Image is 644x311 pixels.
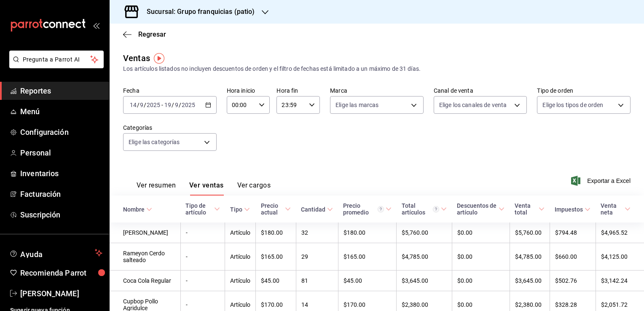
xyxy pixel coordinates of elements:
span: Elige los tipos de orden [542,101,603,109]
td: $794.48 [550,223,596,243]
label: Categorías [123,125,217,131]
input: ---- [146,102,161,108]
div: Impuestos [555,206,583,213]
td: $165.00 [338,243,397,271]
span: Tipo de artículo [185,202,220,216]
td: $165.00 [256,243,296,271]
span: / [144,102,146,108]
td: [PERSON_NAME] [110,223,180,243]
td: 29 [296,243,338,271]
span: Impuestos [555,206,590,213]
button: Ver resumen [137,181,176,196]
td: $0.00 [452,223,510,243]
span: / [137,102,140,108]
div: Descuentos de artículo [457,202,497,216]
button: Pregunta a Parrot AI [9,51,104,68]
td: Artículo [225,243,256,271]
td: Artículo [225,271,256,291]
button: Ver cargos [237,181,271,196]
div: Venta neta [601,202,623,216]
div: Cantidad [301,206,325,213]
td: $45.00 [256,271,296,291]
td: $4,785.00 [510,243,550,271]
button: Regresar [123,30,166,38]
label: Marca [330,88,424,94]
span: Descuentos de artículo [457,202,504,216]
td: $180.00 [256,223,296,243]
td: $5,760.00 [510,223,550,243]
div: navigation tabs [137,181,271,196]
span: Total artículos [402,202,447,216]
span: Reportes [20,85,102,97]
span: Facturación [20,188,102,200]
input: -- [164,102,172,108]
label: Hora fin [276,88,320,94]
td: $180.00 [338,223,397,243]
td: - [180,223,225,243]
td: $502.76 [550,271,596,291]
span: Tipo [230,206,250,213]
td: Coca Cola Regular [110,271,180,291]
button: Exportar a Excel [573,176,631,186]
label: Canal de venta [434,88,527,94]
div: Ventas [123,52,150,64]
label: Hora inicio [227,88,270,94]
div: Total artículos [402,202,439,216]
td: 81 [296,271,338,291]
span: Ayuda [20,248,91,258]
input: -- [174,102,179,108]
div: Nombre [123,206,145,213]
span: Regresar [138,30,166,38]
div: Venta total [515,202,537,216]
h3: Sucursal: Grupo franquicias (patio) [140,7,255,17]
span: Venta total [515,202,545,216]
div: Tipo [230,206,242,213]
div: Tipo de artículo [185,202,212,216]
input: -- [140,102,144,108]
button: Ver ventas [189,181,224,196]
div: Los artículos listados no incluyen descuentos de orden y el filtro de fechas está limitado a un m... [123,64,631,73]
svg: El total artículos considera cambios de precios en los artículos así como costos adicionales por ... [433,206,439,212]
td: Artículo [225,223,256,243]
span: [PERSON_NAME] [20,288,102,299]
td: $5,760.00 [397,223,452,243]
span: Venta neta [601,202,631,216]
span: Configuración [20,126,102,138]
span: Precio promedio [343,202,392,216]
svg: Precio promedio = Total artículos / cantidad [378,206,384,212]
img: Tooltip marker [154,53,164,64]
td: $3,142.24 [596,271,644,291]
div: Precio promedio [343,202,384,216]
span: Suscripción [20,209,102,220]
span: Elige las categorías [129,138,180,146]
input: -- [129,102,137,108]
td: $4,785.00 [397,243,452,271]
button: open_drawer_menu [93,22,99,29]
span: / [179,102,181,108]
span: / [172,102,174,108]
td: $3,645.00 [510,271,550,291]
td: - [180,271,225,291]
label: Tipo de orden [537,88,631,94]
input: ---- [181,102,196,108]
td: Rameyon Cerdo salteado [110,243,180,271]
span: Precio actual [261,202,291,216]
span: Recomienda Parrot [20,267,102,279]
td: $3,645.00 [397,271,452,291]
a: Pregunta a Parrot AI [6,61,104,70]
td: 32 [296,223,338,243]
span: Pregunta a Parrot AI [23,55,91,64]
span: Personal [20,147,102,158]
span: Elige las marcas [335,101,378,109]
td: $4,965.52 [596,223,644,243]
td: $660.00 [550,243,596,271]
label: Fecha [123,88,217,94]
div: Precio actual [261,202,283,216]
td: $4,125.00 [596,243,644,271]
td: $45.00 [338,271,397,291]
span: Cantidad [301,206,333,213]
span: Menú [20,106,102,117]
span: Inventarios [20,168,102,179]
